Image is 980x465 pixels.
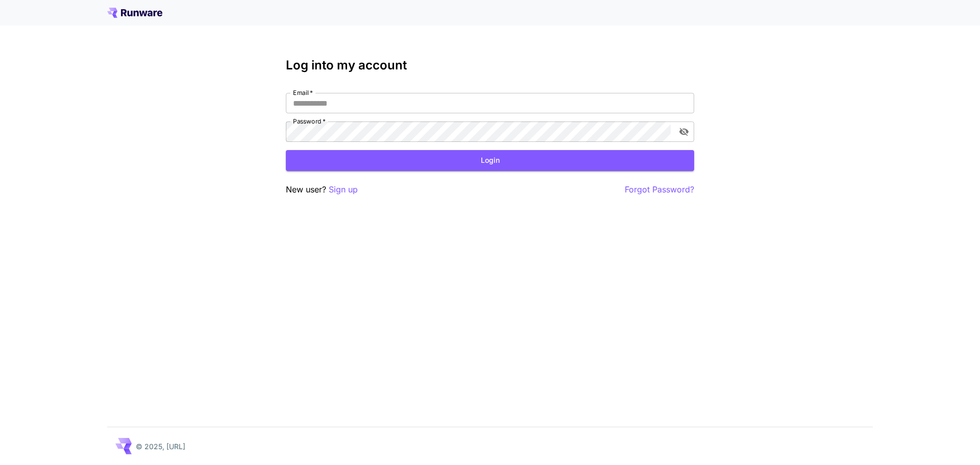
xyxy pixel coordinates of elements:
[293,117,326,126] label: Password
[286,150,694,171] button: Login
[675,123,693,141] button: toggle password visibility
[625,183,694,196] button: Forgot Password?
[293,88,313,97] label: Email
[286,183,358,196] p: New user?
[286,58,694,72] h3: Log into my account
[136,441,185,452] p: © 2025, [URL]
[329,183,358,196] button: Sign up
